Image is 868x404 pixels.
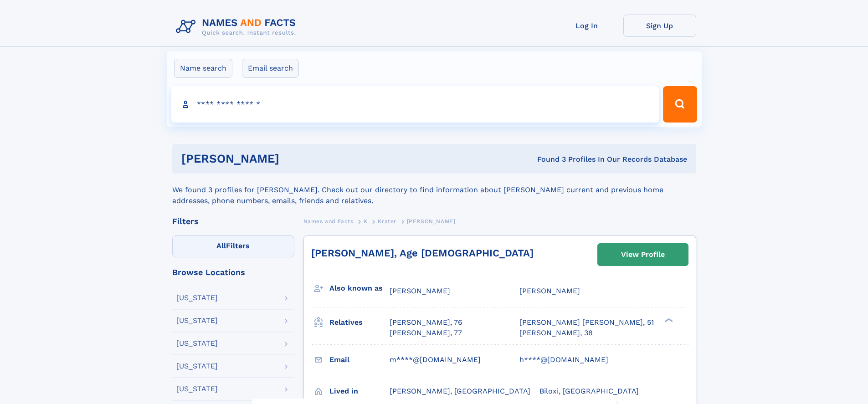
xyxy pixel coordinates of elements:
a: [PERSON_NAME], 77 [390,328,462,338]
h1: [PERSON_NAME] [181,153,408,164]
div: Filters [172,217,294,225]
a: [PERSON_NAME], 76 [390,317,462,327]
input: search input [171,86,659,123]
label: Name search [174,59,232,78]
span: [PERSON_NAME] [407,218,456,225]
div: [US_STATE] [176,363,218,370]
div: [US_STATE] [176,340,218,347]
span: [PERSON_NAME], [GEOGRAPHIC_DATA] [390,387,530,395]
div: ❯ [663,317,673,323]
a: [PERSON_NAME] [PERSON_NAME], 51 [519,317,654,327]
div: [US_STATE] [176,317,218,324]
label: Email search [242,59,299,78]
span: All [216,241,226,250]
h3: Email [329,352,390,368]
a: Log In [550,15,623,37]
span: [PERSON_NAME] [519,286,580,295]
span: Biloxi, [GEOGRAPHIC_DATA] [539,387,639,395]
a: Sign Up [623,15,696,37]
span: Krater [378,218,396,225]
img: Logo Names and Facts [172,15,303,39]
a: [PERSON_NAME], 38 [519,328,593,338]
h3: Also known as [329,281,390,296]
div: We found 3 profiles for [PERSON_NAME]. Check out our directory to find information about [PERSON_... [172,174,696,206]
h3: Lived in [329,384,390,399]
div: Browse Locations [172,268,294,276]
a: K [364,215,368,227]
span: K [364,218,368,225]
label: Filters [172,235,294,257]
a: Names and Facts [303,215,354,227]
span: [PERSON_NAME] [390,286,450,295]
button: Search Button [663,86,697,123]
a: [PERSON_NAME], Age [DEMOGRAPHIC_DATA] [311,247,534,259]
a: Krater [378,215,396,227]
div: Found 3 Profiles In Our Records Database [408,154,687,164]
div: View Profile [621,244,665,265]
div: [US_STATE] [176,385,218,393]
a: View Profile [598,244,688,266]
div: [US_STATE] [176,294,218,302]
h3: Relatives [329,315,390,330]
